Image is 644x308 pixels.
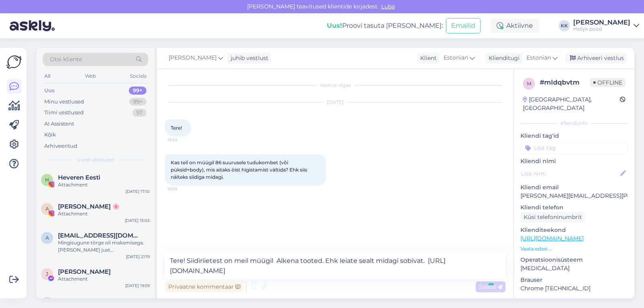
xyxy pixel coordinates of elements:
[45,206,49,212] span: A
[171,125,182,131] span: Tere!
[417,54,437,62] div: Klient
[520,192,628,200] p: [PERSON_NAME][EMAIL_ADDRESS][PERSON_NAME][DOMAIN_NAME]
[6,54,22,70] img: Askly Logo
[520,226,628,234] p: Klienditeekond
[58,181,150,188] div: Attachment
[379,3,397,10] span: Luba
[128,71,148,81] div: Socials
[45,177,49,183] span: H
[50,55,82,64] span: Otsi kliente
[590,78,625,87] span: Offline
[520,183,628,192] p: Kliendi email
[526,54,551,62] span: Estonian
[58,239,150,254] div: Mingisugune tõrge oli maksmisega. [PERSON_NAME] just [PERSON_NAME] teavitus, et makse läks kenast...
[44,142,77,150] div: Arhiveeritud
[520,245,628,252] p: Vaata edasi ...
[485,54,520,62] div: Klienditugi
[129,98,147,106] div: 99+
[327,22,342,29] b: Uus!
[490,19,539,33] div: Aktiivne
[44,98,84,106] div: Minu vestlused
[540,78,590,87] div: # mldqbvtm
[77,156,114,163] span: Uued vestlused
[165,99,506,106] div: [DATE]
[171,159,308,180] span: Kas teil on müügil 86 suurusele tudukombet (või püksid+body), mis aitaks öist higistamist vältida...
[44,109,84,117] div: Tiimi vestlused
[520,212,585,223] div: Küsi telefoninumbrit
[327,21,443,31] div: Proovi tasuta [PERSON_NAME]:
[58,275,150,283] div: Attachment
[520,120,628,127] div: Kliendi info
[227,54,268,62] div: juhib vestlust
[165,82,506,89] div: Vestlus algas
[167,186,198,192] span: 19:59
[58,203,120,210] span: Andra 🌸
[132,109,147,117] div: 57
[559,20,570,31] div: KK
[125,283,150,289] div: [DATE] 19:59
[126,254,150,260] div: [DATE] 21:19
[129,87,147,95] div: 99+
[527,81,531,87] span: m
[521,169,619,178] input: Lisa nimi
[573,26,630,32] div: Hellyk pood
[169,54,217,62] span: [PERSON_NAME]
[520,276,628,284] p: Brauser
[126,188,150,194] div: [DATE] 17:10
[520,264,628,273] p: [MEDICAL_DATA]
[58,297,111,304] span: Lenna Schmidt
[44,120,74,128] div: AI Assistent
[520,203,628,212] p: Kliendi telefon
[45,235,49,241] span: a
[58,232,142,239] span: annamariataidla@gmail.com
[520,132,628,140] p: Kliendi tag'id
[520,157,628,165] p: Kliendi nimi
[167,137,198,143] span: 19:30
[444,54,468,62] span: Estonian
[520,256,628,264] p: Operatsioonisüsteem
[46,271,48,277] span: J
[523,95,620,112] div: [GEOGRAPHIC_DATA], [GEOGRAPHIC_DATA]
[58,268,111,275] span: Jane Sõna
[573,19,630,26] div: [PERSON_NAME]
[573,19,639,32] a: [PERSON_NAME]Hellyk pood
[44,131,56,139] div: Kõik
[520,284,628,293] p: Chrome [TECHNICAL_ID]
[58,210,150,217] div: Attachment
[520,142,628,154] input: Lisa tag
[565,53,627,64] div: Arhiveeri vestlus
[58,174,100,181] span: Heveren Eesti
[446,18,481,33] button: Emailid
[125,217,150,223] div: [DATE] 15:02
[44,87,55,95] div: Uus
[520,235,584,242] a: [URL][DOMAIN_NAME]
[83,71,97,81] div: Web
[43,71,52,81] div: All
